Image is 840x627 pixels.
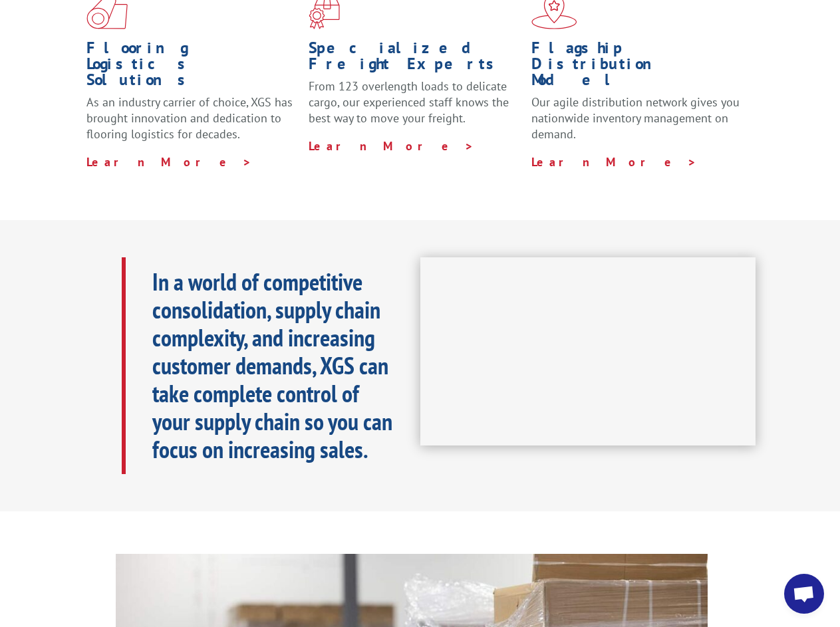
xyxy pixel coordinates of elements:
h1: Flooring Logistics Solutions [86,40,299,94]
p: From 123 overlength loads to delicate cargo, our experienced staff knows the best way to move you... [309,78,521,138]
a: Learn More > [531,154,697,170]
a: Learn More > [86,154,252,170]
span: Our agile distribution network gives you nationwide inventory management on demand. [531,94,740,142]
h1: Flagship Distribution Model [531,40,744,94]
iframe: XGS Logistics Solutions [420,257,756,446]
b: In a world of competitive consolidation, supply chain complexity, and increasing customer demands... [152,266,392,465]
span: As an industry carrier of choice, XGS has brought innovation and dedication to flooring logistics... [86,94,293,142]
h1: Specialized Freight Experts [309,40,521,78]
a: Learn More > [309,138,474,154]
div: Open chat [784,574,824,614]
